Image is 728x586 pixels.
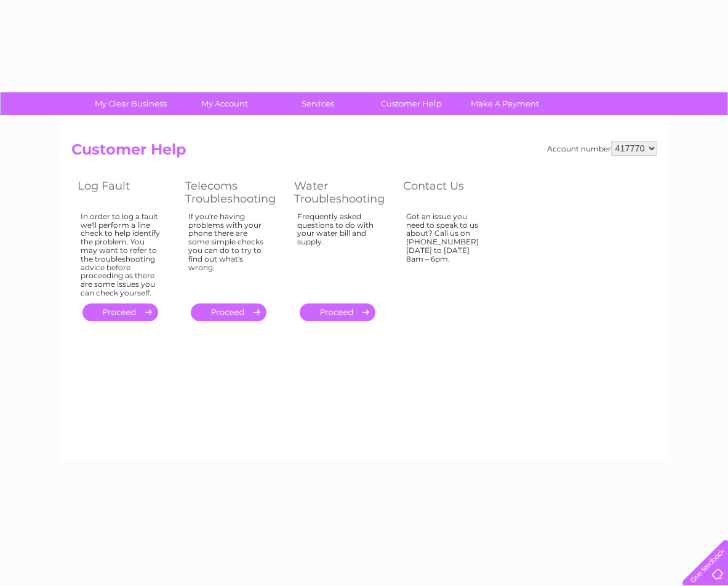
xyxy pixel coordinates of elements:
a: Make A Payment [454,92,556,115]
div: If you're having problems with your phone there are some simple checks you can do to try to find ... [188,212,270,292]
a: Customer Help [361,92,462,115]
div: Account number [547,141,657,156]
th: Telecoms Troubleshooting [179,176,288,209]
th: Contact Us [397,176,505,209]
div: Got an issue you need to speak to us about? Call us on [PHONE_NUMBER] [DATE] to [DATE] 8am – 6pm. [406,212,486,292]
div: Frequently asked questions to do with your water bill and supply. [297,212,378,292]
a: Services [267,92,369,115]
a: . [82,303,158,321]
th: Log Fault [71,176,179,209]
a: . [191,303,266,321]
th: Water Troubleshooting [288,176,397,209]
a: My Clear Business [80,92,182,115]
a: My Account [174,92,275,115]
div: In order to log a fault we'll perform a line check to help identify the problem. You may want to ... [81,212,161,297]
a: . [300,303,375,321]
h2: Customer Help [71,141,657,164]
